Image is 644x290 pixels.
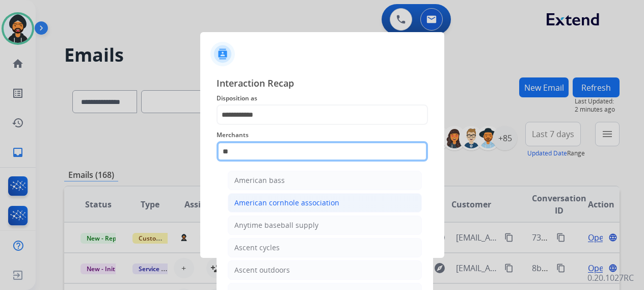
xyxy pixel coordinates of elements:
div: American cornhole association [234,198,339,208]
img: contactIcon [210,42,235,66]
div: Ascent outdoors [234,265,290,275]
span: Merchants [217,129,428,141]
div: American bass [234,175,285,186]
span: Disposition as [217,92,428,104]
div: Anytime baseball supply [234,220,318,230]
p: 0.20.1027RC [587,272,634,284]
span: Interaction Recap [217,76,428,92]
div: Ascent cycles [234,243,280,253]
